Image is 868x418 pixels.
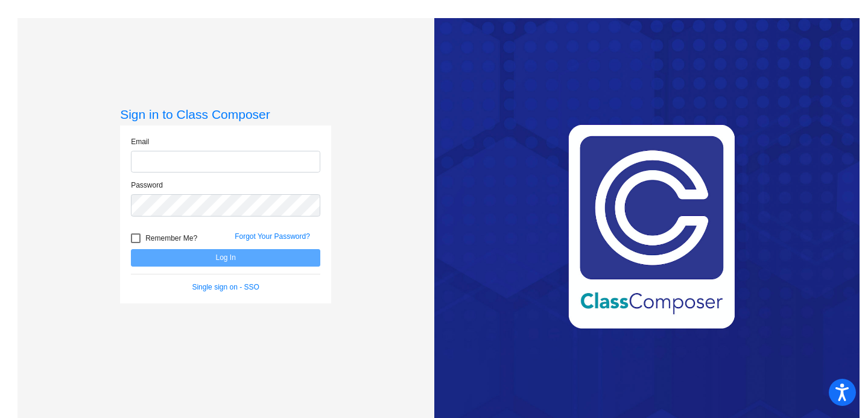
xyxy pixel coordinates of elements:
[192,283,259,291] a: Single sign on - SSO
[131,249,320,267] button: Log In
[235,232,310,241] a: Forgot Your Password?
[131,136,149,147] label: Email
[145,231,197,245] span: Remember Me?
[131,180,163,191] label: Password
[120,107,331,122] h3: Sign in to Class Composer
